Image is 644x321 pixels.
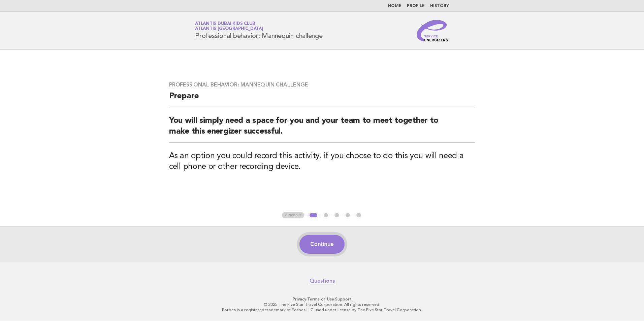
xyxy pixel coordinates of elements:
a: Atlantis Dubai Kids ClubAtlantis [GEOGRAPHIC_DATA] [195,22,263,31]
h1: Professional behavior: Mannequin challenge [195,22,323,39]
a: Support [335,297,352,301]
p: · · [116,296,528,302]
h2: Prepare [169,91,475,107]
span: Atlantis [GEOGRAPHIC_DATA] [195,27,263,31]
a: Profile [407,4,425,8]
h3: As an option you could record this activity, if you choose to do this you will need a cell phone ... [169,151,475,172]
img: Service Energizers [417,20,449,41]
a: Terms of Use [307,297,334,301]
a: History [430,4,449,8]
p: Forbes is a registered trademark of Forbes LLC used under license by The Five Star Travel Corpora... [116,307,528,313]
button: 1 [309,212,318,219]
a: Questions [310,278,335,284]
p: © 2025 The Five Star Travel Corporation. All rights reserved. [116,302,528,307]
h2: You will simply need a space for you and your team to meet together to make this energizer succes... [169,115,475,143]
a: Home [388,4,401,8]
button: Continue [299,235,344,254]
a: Privacy [293,297,306,301]
h3: Professional behavior: Mannequin challenge [169,81,475,88]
